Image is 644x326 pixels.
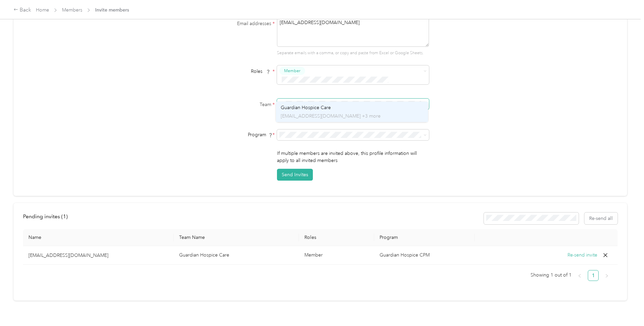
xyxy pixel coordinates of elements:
textarea: [EMAIL_ADDRESS][DOMAIN_NAME] [277,18,429,47]
span: Pending invites [23,213,68,220]
div: left-menu [23,212,72,224]
p: If multiple members are invited above, this profile information will apply to all invited members [277,150,429,164]
span: Roles [249,66,273,77]
th: Team Name [174,229,299,246]
button: Member [279,67,305,75]
span: Invite members [95,6,129,14]
span: Member [284,68,300,74]
span: left [578,274,582,278]
th: Program [374,229,474,246]
div: Back [14,6,31,14]
span: ( 1 ) [61,213,68,220]
a: Members [62,7,82,13]
th: Roles [299,229,374,246]
span: Guardian Hospice CPM [380,252,430,258]
button: left [574,270,585,281]
span: Showing 1 out of 1 [531,270,572,280]
p: [EMAIL_ADDRESS][DOMAIN_NAME] +3 more [281,113,423,120]
span: right [605,274,609,278]
div: Resend all invitations [484,212,618,224]
div: info-bar [23,212,618,224]
button: Re-send invite [567,251,597,259]
button: Send Invites [277,169,313,181]
li: 1 [588,270,599,281]
span: Guardian Hospice Care [281,105,331,110]
a: 1 [588,270,598,281]
button: Re-send all [584,212,618,224]
label: Team [190,101,275,108]
span: Member [304,252,323,258]
a: Home [36,7,49,13]
span: Guardian Hospice Care [179,252,229,258]
th: Name [23,229,174,246]
iframe: Everlance-gr Chat Button Frame [606,288,644,326]
li: Previous Page [574,270,585,281]
button: right [601,270,612,281]
div: Program [190,131,275,138]
label: Email addresses [190,20,275,27]
p: Separate emails with a comma, or copy and paste from Excel or Google Sheets. [277,50,429,56]
li: Next Page [601,270,612,281]
p: [EMAIL_ADDRESS][DOMAIN_NAME] [28,252,168,259]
